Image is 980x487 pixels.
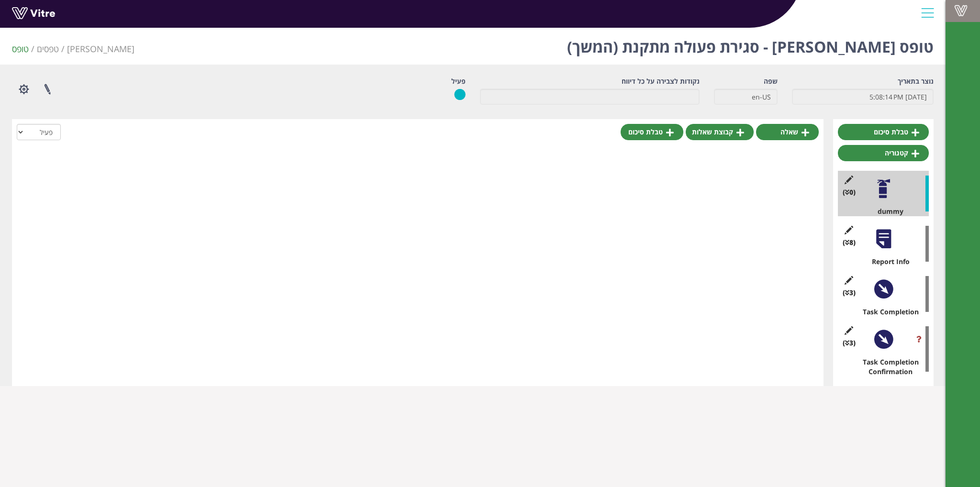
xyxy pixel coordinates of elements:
[843,238,856,247] span: (8 )
[67,43,134,55] span: 379
[843,288,856,298] span: (3 )
[756,124,819,140] a: שאלה
[898,77,934,86] label: נוצר בתאריך
[838,124,929,140] a: טבלת סיכום
[686,124,754,140] a: קבוצת שאלות
[843,188,856,197] span: (0 )
[845,307,929,317] div: Task Completion
[454,89,466,100] img: yes
[838,145,929,161] a: קטגוריה
[845,257,929,266] div: Report Info
[764,77,778,86] label: שפה
[845,207,929,216] div: dummy
[12,43,37,55] li: טופס
[845,357,929,376] div: Task Completion Confirmation
[843,338,856,348] span: (3 )
[567,24,934,65] h1: טופס [PERSON_NAME] - סגירת פעולה מתקנת (המשך)
[621,124,683,140] a: טבלת סיכום
[37,43,59,55] a: טפסים
[622,77,700,86] label: נקודות לצבירה על כל דיווח
[451,77,466,86] label: פעיל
